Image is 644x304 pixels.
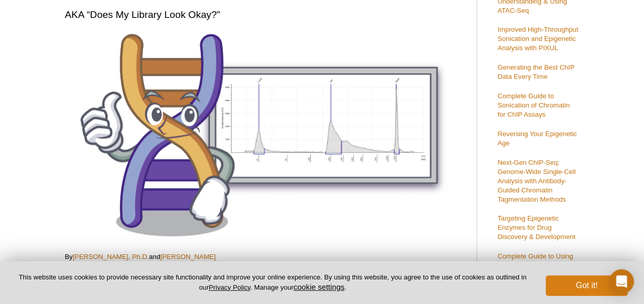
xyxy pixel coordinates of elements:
[65,252,466,262] p: By and
[160,253,216,260] a: [PERSON_NAME]
[497,63,574,80] a: Generating the Best ChIP Data Every Time
[497,130,577,147] a: Reversing Your Epigenetic Age
[609,269,634,294] div: Open Intercom Messenger
[497,92,570,118] a: Complete Guide to Sonication of Chromatin for ChIP Assays
[497,214,575,241] a: Targeting Epigenetic Enzymes for Drug Discovery & Development
[209,284,250,291] a: Privacy Policy
[73,253,149,260] a: [PERSON_NAME], Ph.D.
[65,29,466,241] img: Library QC for ATAC-Seq and CUT&Tag
[294,283,344,291] button: cookie settings
[497,252,574,278] a: Complete Guide to Using RRBS for Genome-Wide DNA Methylation Analysis
[16,273,529,292] p: This website uses cookies to provide necessary site functionality and improve your online experie...
[497,26,578,52] a: Improved High-Throughput Sonication and Epigenetic Analysis with PIXUL
[497,159,575,203] a: Next-Gen ChIP-Seq: Genome-Wide Single-Cell Analysis with Antibody-Guided Chromatin Tagmentation M...
[65,8,466,21] h2: AKA “Does My Library Look Okay?”
[546,275,628,296] button: Got it!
